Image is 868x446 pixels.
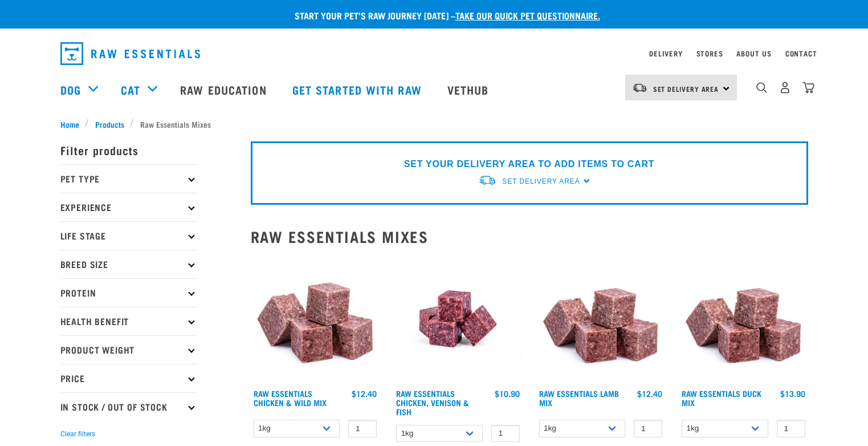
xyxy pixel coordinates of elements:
[60,307,197,335] p: Health Benefit
[60,364,197,392] p: Price
[802,82,814,94] img: home-icon@2x.png
[60,392,197,421] p: In Stock / Out Of Stock
[632,83,647,93] img: van-moving.png
[169,67,280,112] a: Raw Education
[696,51,723,55] a: Stores
[60,193,197,221] p: Experience
[436,67,503,112] a: Vethub
[95,118,124,130] span: Products
[637,389,662,398] div: $12.40
[495,389,520,398] div: $10.90
[60,118,79,130] span: Home
[60,429,95,439] button: Clear filters
[536,254,666,384] img: ?1041 RE Lamb Mix 01
[779,82,791,94] img: user.png
[348,420,377,437] input: 1
[60,164,197,193] p: Pet Type
[396,391,469,413] a: Raw Essentials Chicken, Venison & Fish
[60,118,85,130] a: Home
[60,278,197,307] p: Protein
[89,118,130,130] a: Products
[682,391,761,404] a: Raw Essentials Duck Mix
[281,67,436,112] a: Get started with Raw
[60,118,808,130] nav: breadcrumbs
[393,254,523,384] img: Chicken Venison mix 1655
[121,81,140,98] a: Cat
[634,420,662,437] input: 1
[455,13,600,18] a: take our quick pet questionnaire.
[251,228,808,245] h2: Raw Essentials Mixes
[51,38,817,70] nav: dropdown navigation
[251,254,380,384] img: Pile Of Cubed Chicken Wild Meat Mix
[736,51,771,55] a: About Us
[502,177,580,185] span: Set Delivery Area
[60,136,197,164] p: Filter products
[785,51,817,55] a: Contact
[352,389,377,398] div: $12.40
[649,51,682,55] a: Delivery
[756,82,767,93] img: home-icon-1@2x.png
[60,250,197,278] p: Breed Size
[780,389,805,398] div: $13.90
[653,87,719,91] span: Set Delivery Area
[491,425,520,443] input: 1
[539,391,619,404] a: Raw Essentials Lamb Mix
[478,175,496,186] img: van-moving.png
[60,335,197,364] p: Product Weight
[404,157,654,171] p: SET YOUR DELIVERY AREA TO ADD ITEMS TO CART
[777,420,805,437] input: 1
[60,221,197,250] p: Life Stage
[60,42,200,65] img: Raw Essentials Logo
[60,81,81,98] a: Dog
[254,391,327,404] a: Raw Essentials Chicken & Wild Mix
[679,254,808,384] img: ?1041 RE Lamb Mix 01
